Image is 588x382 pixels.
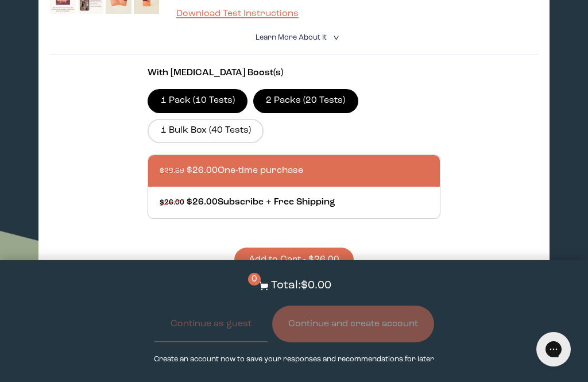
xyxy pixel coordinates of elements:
button: Add to Cart - $26.00 [234,248,354,272]
a: Download Test Instructions [176,9,299,18]
label: 2 Packs (20 Tests) [253,89,358,113]
button: Continue and create account [272,306,434,342]
p: Total: $0.00 [271,277,331,294]
p: With [MEDICAL_DATA] Boost(s) [148,67,440,80]
span: Learn More About it [256,34,327,41]
label: 1 Pack (10 Tests) [148,89,247,113]
iframe: Gorgias live chat messenger [531,328,577,371]
button: Continue as guest [154,306,268,342]
i: < [330,34,341,41]
p: Create an account now to save your responses and recommendations for later [154,354,434,365]
span: 0 [248,273,261,285]
summary: Learn More About it < [256,32,332,43]
label: 1 Bulk Box (40 Tests) [148,119,264,143]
